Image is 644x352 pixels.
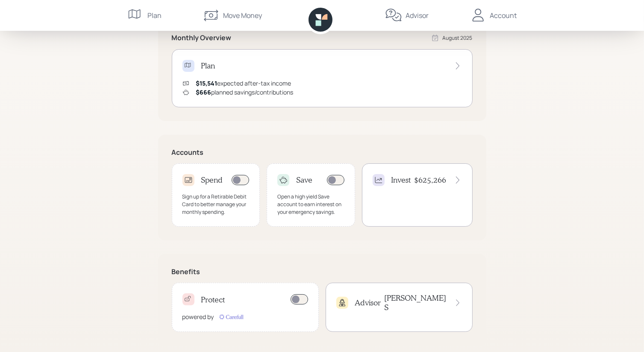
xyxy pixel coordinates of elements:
[443,34,473,42] div: August 2025
[196,88,294,97] div: planned savings/contributions
[172,34,232,42] h5: Monthly Overview
[172,148,473,157] h5: Accounts
[385,293,447,312] h4: [PERSON_NAME] S
[415,175,447,185] h4: $625,266
[391,175,411,185] h4: Invest
[201,295,225,305] h4: Protect
[296,175,312,185] h4: Save
[172,268,473,276] h5: Benefits
[182,312,214,321] div: powered by
[201,61,215,71] h4: Plan
[223,10,262,21] div: Move Money
[196,79,218,87] span: $15,541
[201,175,223,185] h4: Spend
[406,10,429,21] div: Advisor
[218,313,245,321] img: carefull-M2HCGCDH.digested.png
[355,298,381,308] h4: Advisor
[196,88,212,96] span: $666
[277,193,344,216] div: Open a high yield Save account to earn interest on your emergency savings.
[196,79,291,88] div: expected after-tax income
[490,10,517,21] div: Account
[182,193,250,216] div: Sign up for a Retirable Debit Card to better manage your monthly spending.
[148,10,162,21] div: Plan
